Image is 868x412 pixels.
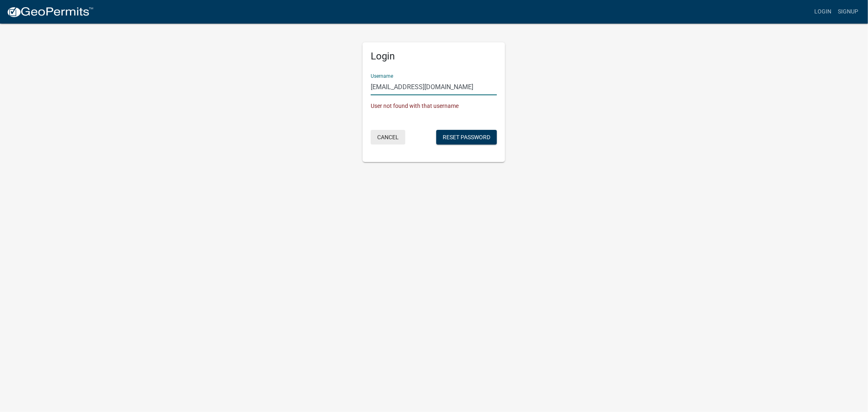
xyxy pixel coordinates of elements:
[835,4,861,20] a: Signup
[436,130,497,145] button: Reset Password
[371,50,497,62] h5: Login
[371,130,405,145] button: Cancel
[371,102,497,110] div: User not found with that username
[811,4,835,20] a: Login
